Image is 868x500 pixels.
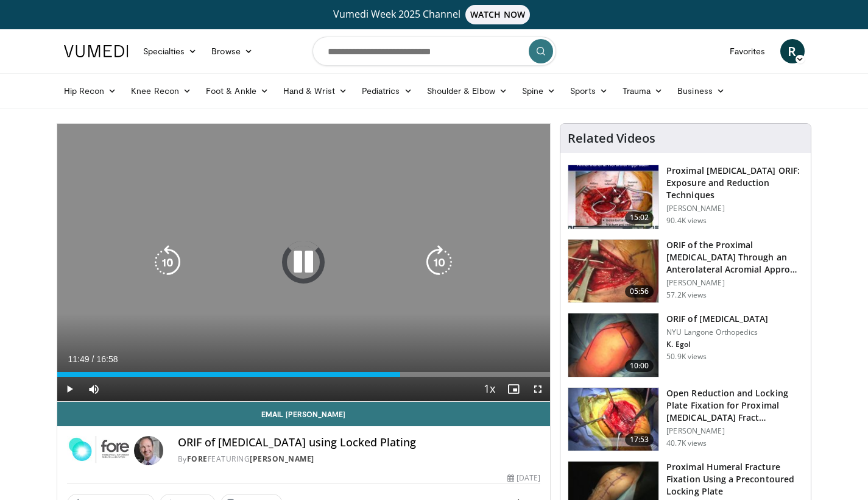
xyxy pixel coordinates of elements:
[666,278,803,288] p: [PERSON_NAME]
[568,313,658,377] img: 270515_0000_1.png.150x105_q85_crop-smart_upscale.jpg
[625,285,654,298] span: 05:56
[187,454,208,464] a: FORE
[57,377,82,401] button: Play
[57,372,551,377] div: Progress Bar
[568,388,658,451] img: Q2xRg7exoPLTwO8X4xMDoxOjBzMTt2bJ.150x105_q85_crop-smart_upscale.jpg
[625,212,654,224] span: 15:02
[722,39,773,63] a: Favorites
[66,5,803,24] a: Vumedi Week 2025 ChannelWATCH NOW
[477,377,501,401] button: Playback Rate
[568,165,803,229] a: 15:02 Proximal [MEDICAL_DATA] ORIF: Exposure and Reduction Techniques [PERSON_NAME] 90.4K views
[57,79,124,103] a: Hip Recon
[136,39,205,63] a: Specialties
[68,354,90,364] span: 11:49
[568,240,658,303] img: gardner_3.png.150x105_q85_crop-smart_upscale.jpg
[563,79,615,103] a: Sports
[134,436,163,465] img: Avatar
[465,5,530,24] span: WATCH NOW
[568,387,803,452] a: 17:53 Open Reduction and Locking Plate Fixation for Proximal [MEDICAL_DATA] Fract… [PERSON_NAME] ...
[666,426,803,436] p: [PERSON_NAME]
[57,124,551,402] video-js: Video Player
[568,313,803,377] a: 10:00 ORIF of [MEDICAL_DATA] NYU Langone Orthopedics K. Egol 50.9K views
[355,79,420,103] a: Pediatrics
[666,204,803,213] p: [PERSON_NAME]
[92,354,94,364] span: /
[124,79,199,103] a: Knee Recon
[625,434,654,446] span: 17:53
[666,290,707,300] p: 57.2K views
[780,39,805,63] a: R
[568,131,655,146] h4: Related Videos
[615,79,671,103] a: Trauma
[507,473,540,484] div: [DATE]
[420,79,515,103] a: Shoulder & Elbow
[82,377,106,401] button: Mute
[57,402,551,426] a: Email [PERSON_NAME]
[666,313,768,325] h3: ORIF of [MEDICAL_DATA]
[64,45,129,57] img: VuMedi Logo
[625,360,654,372] span: 10:00
[526,377,550,401] button: Fullscreen
[666,327,768,337] p: NYU Langone Orthopedics
[666,438,707,448] p: 40.7K views
[178,454,541,465] div: By FEATURING
[199,79,276,103] a: Foot & Ankle
[312,37,556,66] input: Search topics, interventions
[666,216,707,226] p: 90.4K views
[204,39,260,63] a: Browse
[67,436,129,465] img: FORE
[666,352,707,362] p: 50.9K views
[96,354,118,364] span: 16:58
[666,165,803,201] h3: Proximal [MEDICAL_DATA] ORIF: Exposure and Reduction Techniques
[666,340,768,349] p: K. Egol
[178,436,541,449] h4: ORIF of [MEDICAL_DATA] using Locked Plating
[568,239,803,304] a: 05:56 ORIF of the Proximal [MEDICAL_DATA] Through an Anterolateral Acromial Appro… [PERSON_NAME] ...
[670,79,732,103] a: Business
[501,377,526,401] button: Enable picture-in-picture mode
[568,165,658,229] img: gardener_hum_1.png.150x105_q85_crop-smart_upscale.jpg
[515,79,563,103] a: Spine
[250,454,314,464] a: [PERSON_NAME]
[666,239,803,276] h3: ORIF of the Proximal [MEDICAL_DATA] Through an Anterolateral Acromial Appro…
[666,387,803,424] h3: Open Reduction and Locking Plate Fixation for Proximal [MEDICAL_DATA] Fract…
[276,79,355,103] a: Hand & Wrist
[666,461,803,498] h3: Proximal Humeral Fracture Fixation Using a Precontoured Locking Plate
